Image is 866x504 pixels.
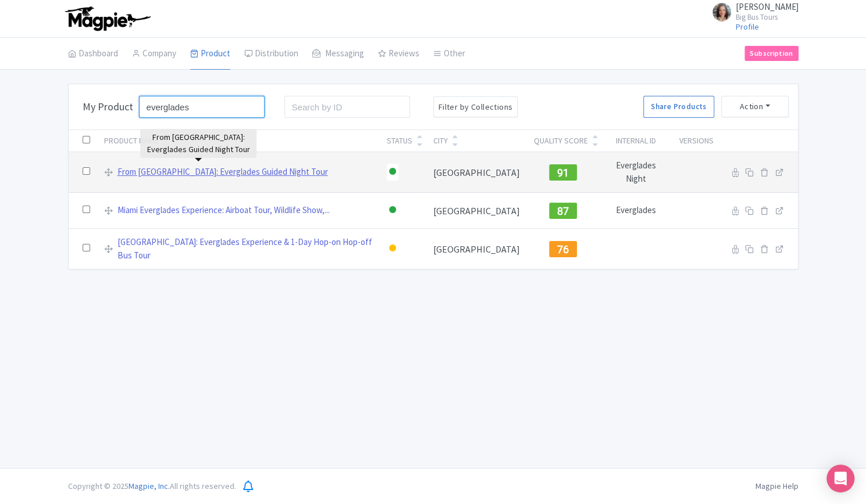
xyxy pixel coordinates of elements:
[712,3,731,21] img: jfp7o2nd6rbrsspqilhl.jpg
[426,152,527,193] td: [GEOGRAPHIC_DATA]
[549,203,577,215] a: 87
[672,130,720,152] th: Versions
[744,46,798,61] a: Subscription
[736,1,799,12] span: [PERSON_NAME]
[284,96,411,118] input: Search by ID
[132,38,176,70] a: Company
[433,96,518,118] button: Filter by Collections
[139,96,265,118] input: Search / Filter
[117,204,330,217] a: Miami Everglades Experience: Airboat Tour, Wildlife Show,...
[600,130,672,152] th: Internal ID
[83,100,133,113] h3: My Product
[387,202,398,219] div: Active
[433,135,448,147] div: City
[549,242,577,253] a: 76
[244,38,298,70] a: Distribution
[117,165,328,179] a: From [GEOGRAPHIC_DATA]: Everglades Guided Night Tour
[557,167,569,179] span: 91
[62,6,152,31] img: logo-ab69f6fb50320c5b225c76a69d11143b.png
[433,38,465,70] a: Other
[387,135,412,147] div: Status
[705,2,799,21] a: [PERSON_NAME] Big Bus Tours
[387,164,398,181] div: Active
[426,193,527,229] td: [GEOGRAPHIC_DATA]
[557,243,569,255] span: 76
[755,481,799,491] a: Magpie Help
[736,21,759,32] a: Profile
[736,13,799,21] small: Big Bus Tours
[549,165,577,177] a: 91
[387,240,398,257] div: Building
[378,38,419,70] a: Reviews
[557,205,569,217] span: 87
[104,135,158,147] div: Product Name
[61,480,243,492] div: Copyright © 2025 All rights reserved.
[312,38,364,70] a: Messaging
[140,129,256,158] div: From [GEOGRAPHIC_DATA]: Everglades Guided Night Tour
[190,38,230,70] a: Product
[600,193,672,229] td: Everglades
[426,229,527,269] td: [GEOGRAPHIC_DATA]
[534,135,588,147] div: Quality Score
[600,152,672,193] td: Everglades Night
[68,38,118,70] a: Dashboard
[117,236,373,262] a: [GEOGRAPHIC_DATA]: Everglades Experience & 1-Day Hop-on Hop-off Bus Tour
[721,96,789,117] button: Action
[826,465,854,492] div: Open Intercom Messenger
[129,481,170,491] span: Magpie, Inc.
[643,96,714,118] a: Share Products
